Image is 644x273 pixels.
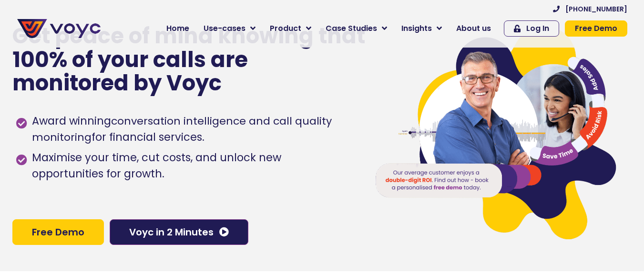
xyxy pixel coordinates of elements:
a: Case Studies [318,19,394,38]
span: Free Demo [32,227,84,237]
span: Award winning for financial services. [30,113,355,146]
span: About us [456,23,491,34]
span: [PHONE_NUMBER] [565,6,627,12]
a: Product [263,19,318,38]
span: Insights [401,23,432,34]
p: Get peace of mind knowing that 100% of your calls are monitored by Voyc [12,24,367,95]
a: Use-cases [196,19,263,38]
h1: conversation intelligence and call quality monitoring [32,114,332,145]
span: Use-cases [204,23,245,34]
a: Insights [394,19,449,38]
a: [PHONE_NUMBER] [553,6,627,12]
a: About us [449,19,498,38]
span: Free Demo [575,25,617,32]
span: Home [166,23,189,34]
a: Log In [504,20,559,37]
a: Home [159,19,196,38]
a: Free Demo [12,219,104,245]
span: Maximise your time, cut costs, and unlock new opportunities for growth. [30,150,355,182]
span: Case Studies [326,23,377,34]
span: Log In [526,25,549,32]
span: Product [270,23,301,34]
img: voyc-full-logo [17,19,101,38]
a: Free Demo [565,20,627,37]
a: Voyc in 2 Minutes [110,219,248,245]
span: Voyc in 2 Minutes [129,227,214,237]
